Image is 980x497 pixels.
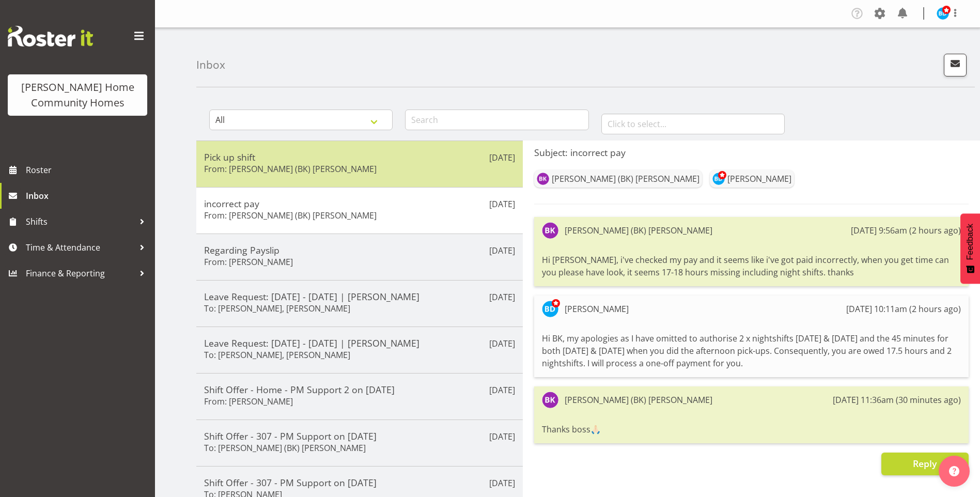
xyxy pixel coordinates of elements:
span: Shifts [26,214,134,229]
span: Roster [26,162,150,178]
h6: To: [PERSON_NAME], [PERSON_NAME] [204,350,350,360]
h5: Leave Request: [DATE] - [DATE] | [PERSON_NAME] [204,337,515,349]
span: Reply [913,457,937,470]
div: Hi [PERSON_NAME], i've checked my pay and it seems like i've got paid incorrectly, when you get t... [542,251,961,281]
input: Click to select... [601,114,785,134]
h5: Shift Offer - Home - PM Support 2 on [DATE] [204,384,515,395]
h6: To: [PERSON_NAME] (BK) [PERSON_NAME] [204,443,366,453]
h6: From: [PERSON_NAME] [204,257,293,267]
p: [DATE] [489,430,515,443]
h5: Shift Offer - 307 - PM Support on [DATE] [204,430,515,442]
h5: Subject: incorrect pay [534,147,969,158]
div: Hi BK, my apologies as I have omitted to authorise 2 x nightshifts [DATE] & [DATE] and the 45 min... [542,330,961,372]
h5: incorrect pay [204,198,515,209]
div: [DATE] 11:36am (30 minutes ago) [833,394,961,406]
input: Search [405,110,588,130]
span: Time & Attendance [26,240,134,255]
img: Rosterit website logo [8,26,93,46]
div: [DATE] 9:56am (2 hours ago) [851,224,961,237]
p: [DATE] [489,244,515,257]
p: [DATE] [489,151,515,164]
h5: Leave Request: [DATE] - [DATE] | [PERSON_NAME] [204,291,515,302]
img: brijesh-kachhadiya8539.jpg [542,392,558,408]
img: help-xxl-2.png [949,466,959,476]
h6: To: [PERSON_NAME], [PERSON_NAME] [204,303,350,314]
span: Feedback [966,224,975,260]
span: Inbox [26,188,150,204]
h6: From: [PERSON_NAME] [204,396,293,407]
div: [PERSON_NAME] (BK) [PERSON_NAME] [552,173,699,185]
h4: Inbox [196,59,225,71]
div: [PERSON_NAME] (BK) [PERSON_NAME] [565,394,712,406]
p: [DATE] [489,477,515,489]
div: [PERSON_NAME] Home Community Homes [18,80,137,111]
img: barbara-dunlop8515.jpg [712,173,725,185]
img: barbara-dunlop8515.jpg [937,7,949,20]
img: barbara-dunlop8515.jpg [542,301,558,317]
img: brijesh-kachhadiya8539.jpg [537,173,549,185]
p: [DATE] [489,384,515,396]
button: Feedback - Show survey [960,213,980,284]
div: [PERSON_NAME] [565,303,629,315]
h6: From: [PERSON_NAME] (BK) [PERSON_NAME] [204,164,377,174]
h6: From: [PERSON_NAME] (BK) [PERSON_NAME] [204,210,377,221]
div: Thanks boss🙏🏻 [542,421,961,438]
p: [DATE] [489,291,515,303]
button: Reply [881,453,969,475]
span: Finance & Reporting [26,266,134,281]
div: [DATE] 10:11am (2 hours ago) [846,303,961,315]
h5: Regarding Payslip [204,244,515,256]
h5: Pick up shift [204,151,515,163]
h5: Shift Offer - 307 - PM Support on [DATE] [204,477,515,488]
p: [DATE] [489,198,515,210]
div: [PERSON_NAME] [727,173,791,185]
div: [PERSON_NAME] (BK) [PERSON_NAME] [565,224,712,237]
p: [DATE] [489,337,515,350]
img: brijesh-kachhadiya8539.jpg [542,222,558,239]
